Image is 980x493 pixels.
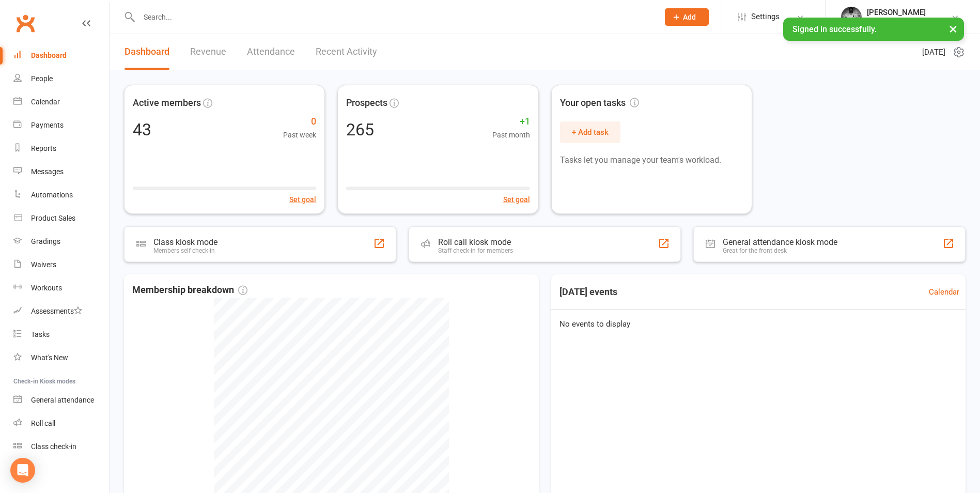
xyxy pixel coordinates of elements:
a: General attendance kiosk mode [13,389,109,412]
a: People [13,67,109,90]
div: Product Sales [31,214,75,222]
div: Assessments [31,307,82,315]
div: Roll call kiosk mode [438,237,513,247]
div: Workouts [31,284,62,292]
div: People [31,74,53,83]
a: Clubworx [12,10,38,36]
div: Automations [31,191,73,199]
span: Signed in successfully. [792,24,877,34]
span: Membership breakdown [132,283,247,298]
div: Roll call [31,419,55,427]
a: Reports [13,137,109,160]
div: What's New [31,353,68,362]
button: × [944,18,962,40]
a: Messages [13,160,109,183]
a: Calendar [929,286,959,298]
div: Dashboard [31,51,67,59]
a: Attendance [247,34,295,70]
button: Set goal [289,194,316,205]
a: Waivers [13,253,109,276]
div: Reports [31,144,56,152]
div: Ultimate Truth LLC [867,17,927,26]
input: Search... [136,10,651,24]
a: What's New [13,346,109,369]
div: Calendar [31,98,60,106]
span: Past month [492,129,530,141]
span: Your open tasks [560,96,639,111]
span: +1 [492,114,530,129]
a: Dashboard [125,34,169,70]
a: Roll call [13,412,109,435]
a: Gradings [13,230,109,253]
span: Past week [283,129,316,141]
div: Class check-in [31,442,76,451]
span: Active members [133,96,201,111]
div: Tasks [31,330,50,338]
div: Payments [31,121,64,129]
span: Settings [751,5,780,28]
p: Tasks let you manage your team's workload. [560,153,743,167]
a: Recent Activity [316,34,377,70]
a: Calendar [13,90,109,114]
a: Payments [13,114,109,137]
div: General attendance kiosk mode [723,237,837,247]
span: 0 [283,114,316,129]
a: Assessments [13,300,109,323]
a: Workouts [13,276,109,300]
a: Dashboard [13,44,109,67]
button: Add [665,8,709,26]
a: Tasks [13,323,109,346]
div: Messages [31,167,64,176]
div: Open Intercom Messenger [10,458,35,483]
span: [DATE] [922,46,945,58]
div: 265 [346,121,374,138]
button: Set goal [503,194,530,205]
a: Class kiosk mode [13,435,109,458]
span: Add [683,13,696,21]
div: Great for the front desk [723,247,837,254]
img: thumb_image1535430128.png [841,7,862,27]
span: Prospects [346,96,387,111]
a: Revenue [190,34,226,70]
div: 43 [133,121,151,138]
div: Staff check-in for members [438,247,513,254]
a: Automations [13,183,109,207]
a: Product Sales [13,207,109,230]
div: No events to display [547,310,970,338]
h3: [DATE] events [551,283,626,301]
div: Waivers [31,260,56,269]
div: Class kiosk mode [153,237,217,247]
div: General attendance [31,396,94,404]
div: Members self check-in [153,247,217,254]
div: Gradings [31,237,60,245]
div: [PERSON_NAME] [867,8,927,17]
button: + Add task [560,121,620,143]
